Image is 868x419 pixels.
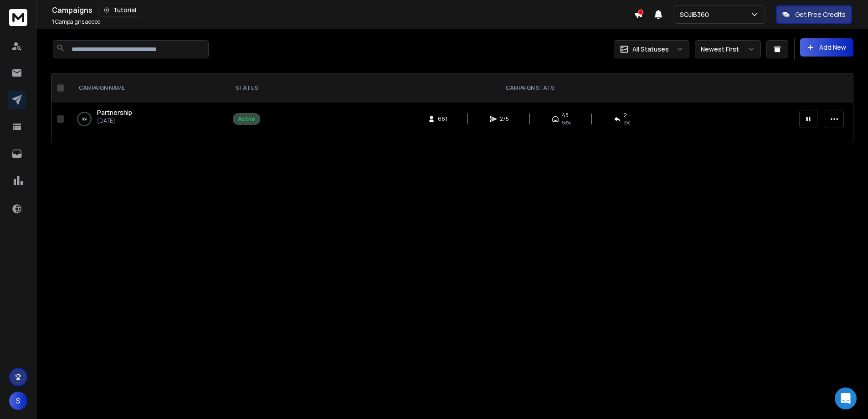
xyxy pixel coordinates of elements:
[624,119,630,126] span: 3 %
[632,45,669,54] p: All Statuses
[562,112,569,119] span: 45
[500,115,509,123] span: 275
[238,115,255,123] div: Active
[97,108,132,117] a: Partnership
[624,112,627,119] span: 2
[52,18,101,26] p: Campaigns added
[9,392,27,410] button: S
[835,388,857,409] div: Open Intercom Messenger
[98,4,142,16] button: Tutorial
[795,10,846,19] p: Get Free Credits
[68,73,227,103] th: CAMPAIGN NAME
[227,73,266,103] th: STATUS
[562,119,571,126] span: 58 %
[776,5,852,24] button: Get Free Credits
[68,103,227,135] td: 0%Partnership[DATE]
[52,4,634,16] div: Campaigns
[97,117,132,124] p: [DATE]
[695,40,761,58] button: Newest First
[97,108,132,117] span: Partnership
[438,115,447,123] span: 661
[266,73,794,103] th: CAMPAIGN STATS
[800,38,853,57] button: Add New
[82,114,87,124] p: 0 %
[52,18,54,26] span: 1
[680,10,713,19] p: SOJIB360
